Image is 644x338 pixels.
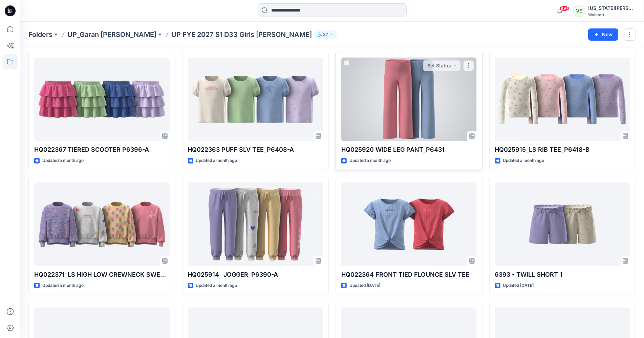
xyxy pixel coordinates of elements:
[349,157,391,164] p: Updated a month ago
[349,282,380,289] p: Updated [DATE]
[188,270,323,279] p: HQ025914_ JOGGER_P6390-A
[341,58,477,141] a: HQ025920 WIDE LEG PANT_P6431
[495,183,630,266] a: 6393 - TWILL SHORT 1
[588,28,618,41] button: New
[495,270,630,279] p: 6393 - TWILL SHORT 1
[503,282,534,289] p: Updated [DATE]
[28,30,52,39] a: Folders
[588,4,636,12] div: [US_STATE][PERSON_NAME]
[196,157,237,164] p: Updated a month ago
[34,58,170,141] a: HQ022367 TIERED SCOOTER P6396-A
[42,157,84,164] p: Updated a month ago
[573,5,585,17] div: VE
[196,282,237,289] p: Updated a month ago
[341,270,477,279] p: HQ022364 FRONT TIED FLOUNCE SLV TEE
[171,30,312,39] p: UP FYE 2027 S1 D33 Girls [PERSON_NAME]
[34,270,170,279] p: HQ022371_LS HIGH LOW CREWNECK SWEATSHIRT_P6440-A
[188,183,323,266] a: HQ025914_ JOGGER_P6390-A
[588,12,636,17] div: Walmart
[559,6,570,11] span: 99+
[503,157,544,164] p: Updated a month ago
[42,282,84,289] p: Updated a month ago
[341,145,477,154] p: HQ025920 WIDE LEG PANT_P6431
[495,58,630,141] a: HQ025915_LS RIB TEE_P6418-B
[495,145,630,154] p: HQ025915_LS RIB TEE_P6418-B
[34,183,170,266] a: HQ022371_LS HIGH LOW CREWNECK SWEATSHIRT_P6440-A
[188,145,323,154] p: HQ022363 PUFF SLV TEE_P6408-A
[341,183,477,266] a: HQ022364 FRONT TIED FLOUNCE SLV TEE
[323,31,328,38] p: 37
[188,58,323,141] a: HQ022363 PUFF SLV TEE_P6408-A
[34,145,170,154] p: HQ022367 TIERED SCOOTER P6396-A
[315,30,337,39] button: 37
[67,30,156,39] a: UP_Garan [PERSON_NAME]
